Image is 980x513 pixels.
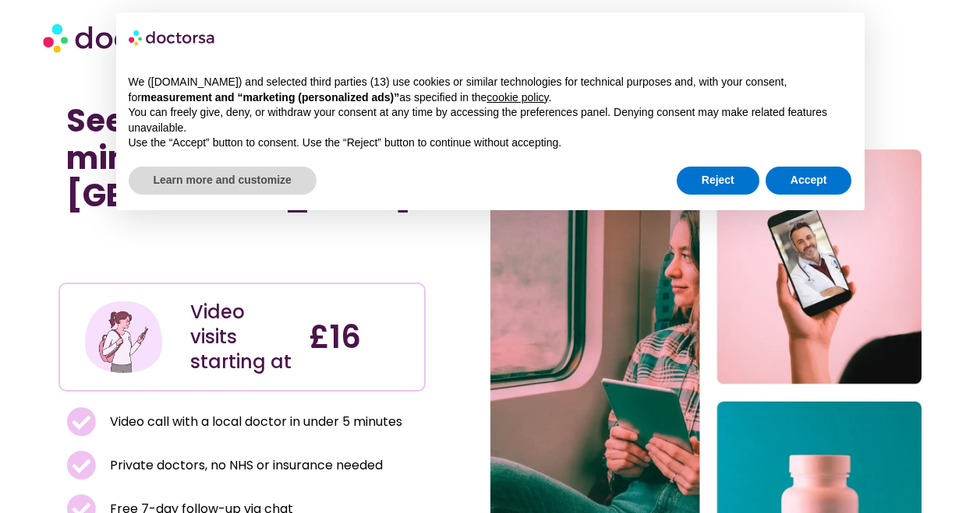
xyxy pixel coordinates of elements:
strong: measurement and “marketing (personalized ads)” [141,91,399,104]
button: Reject [677,167,759,195]
button: Accept [766,167,852,195]
p: Use the “Accept” button to consent. Use the “Reject” button to continue without accepting. [129,135,852,151]
h4: £16 [309,318,412,356]
span: Private doctors, no NHS or insurance needed [106,455,383,476]
button: Learn more and customize [129,167,317,195]
img: Illustration depicting a young woman in a casual outfit, engaged with her smartphone. She has a p... [83,296,165,378]
iframe: Customer reviews powered by Trustpilot [66,248,417,267]
span: Video call with a local doctor in under 5 minutes [106,411,402,433]
a: cookie policy [486,91,548,104]
img: logo [129,25,216,50]
h1: See a doctor online in minutes in [GEOGRAPHIC_DATA] [66,102,417,214]
iframe: Customer reviews powered by Trustpilot [66,230,300,248]
p: You can freely give, deny, or withdraw your consent at any time by accessing the preferences pane... [129,105,852,135]
div: Video visits starting at [190,300,293,374]
p: We ([DOMAIN_NAME]) and selected third parties (13) use cookies or similar technologies for techni... [129,75,852,105]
